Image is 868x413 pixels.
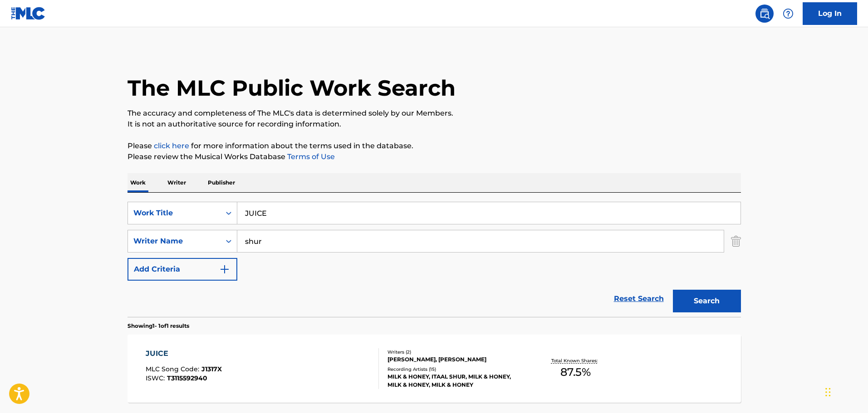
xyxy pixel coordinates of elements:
[128,108,741,119] p: The accuracy and completeness of The MLC's data is determined solely by our Members.
[128,74,456,102] h1: The MLC Public Work Search
[387,366,525,373] div: Recording Artists ( 15 )
[128,141,741,151] p: Please for more information about the terms used in the database.
[128,202,741,317] form: Search Form
[823,369,868,413] iframe: Chat Widget
[759,8,770,19] img: search
[201,365,222,373] span: J1317X
[133,236,215,247] div: Writer Name
[146,365,201,373] span: MLC Song Code :
[387,349,525,355] div: Writers ( 2 )
[165,173,189,192] p: Writer
[387,355,525,364] div: [PERSON_NAME], [PERSON_NAME]
[783,8,794,19] img: help
[285,152,335,161] a: Terms of Use
[825,379,831,406] div: Drag
[128,322,189,330] p: Showing 1 - 1 of 1 results
[673,290,741,312] button: Search
[133,208,215,219] div: Work Title
[128,335,741,403] a: JUICEMLC Song Code:J1317XISWC:T3115592940Writers (2)[PERSON_NAME], [PERSON_NAME]Recording Artists...
[11,7,46,20] img: MLC Logo
[146,374,167,382] span: ISWC :
[551,357,600,364] p: Total Known Shares:
[205,173,238,192] p: Publisher
[731,230,741,253] img: Delete Criterion
[219,264,230,275] img: 9d2ae6d4665cec9f34b9.svg
[387,373,525,389] div: MILK & HONEY, ITAAL SHUR, MILK & HONEY, MILK & HONEY, MILK & HONEY
[560,364,591,380] span: 87.5 %
[167,374,207,382] span: T3115592940
[609,289,668,309] a: Reset Search
[128,173,148,192] p: Work
[146,348,222,359] div: JUICE
[128,151,741,162] p: Please review the Musical Works Database
[803,2,857,25] a: Log In
[154,141,189,150] a: click here
[128,258,237,281] button: Add Criteria
[779,5,797,23] div: Help
[128,119,741,130] p: It is not an authoritative source for recording information.
[755,5,774,23] a: Public Search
